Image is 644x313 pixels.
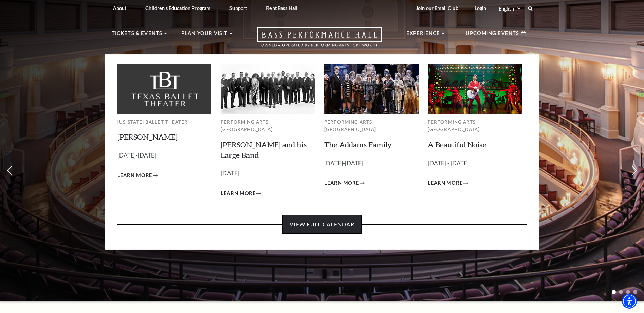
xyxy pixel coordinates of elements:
p: [DATE] - [DATE] [428,159,522,168]
select: Select: [497,5,521,12]
a: [PERSON_NAME] [117,132,178,141]
p: Performing Arts [GEOGRAPHIC_DATA] [324,118,419,133]
span: Learn More [117,171,152,180]
p: Children's Education Program [145,5,210,11]
p: Rent Bass Hall [266,5,297,11]
span: Learn More [221,189,256,198]
a: The Addams Family [324,140,392,149]
a: A Beautiful Noise [428,140,486,149]
p: [DATE]-[DATE] [324,159,419,168]
p: Performing Arts [GEOGRAPHIC_DATA] [428,118,522,133]
a: Learn More Peter Pan [117,171,158,180]
p: About [113,5,127,11]
span: Learn More [428,179,463,187]
p: Support [229,5,247,11]
img: Performing Arts Fort Worth [221,64,315,114]
p: [DATE] [221,169,315,179]
img: Performing Arts Fort Worth [324,64,419,114]
a: Open this option [233,27,406,54]
img: Texas Ballet Theater [117,64,212,114]
div: Accessibility Menu [622,294,637,309]
a: View Full Calendar [282,215,362,234]
p: Performing Arts [GEOGRAPHIC_DATA] [221,118,315,133]
p: [US_STATE] Ballet Theater [117,118,212,126]
p: Plan Your Visit [181,29,228,41]
a: Learn More Lyle Lovett and his Large Band [221,189,261,198]
a: Learn More A Beautiful Noise [428,179,468,187]
p: Upcoming Events [466,29,519,41]
a: Learn More The Addams Family [324,179,365,187]
p: Tickets & Events [112,29,163,41]
img: Performing Arts Fort Worth [428,64,522,114]
p: Experience [406,29,440,41]
p: [DATE]-[DATE] [117,151,212,161]
a: [PERSON_NAME] and his Large Band [221,140,307,160]
span: Learn More [324,179,359,187]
